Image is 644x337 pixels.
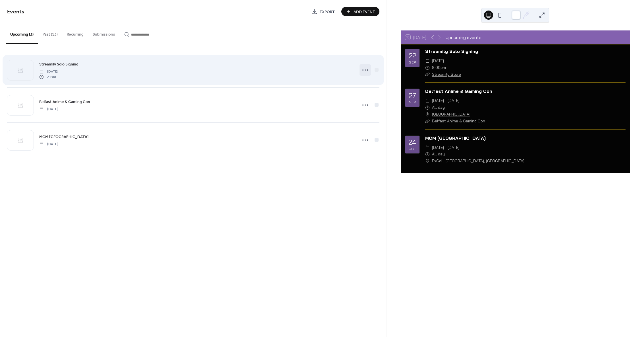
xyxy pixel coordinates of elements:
[425,151,430,158] div: ​
[425,104,430,111] div: ​
[409,147,416,151] div: Oct
[39,107,58,112] span: [DATE]
[432,57,444,64] span: [DATE]
[409,100,416,104] div: Sep
[7,6,24,17] span: Events
[425,48,478,54] a: Streamily Solo Signing
[425,88,492,94] a: Belfast Anime & Gaming Con
[39,134,89,140] span: MCM [GEOGRAPHIC_DATA]
[432,118,485,124] a: Belfast Anime & Gaming Con
[39,61,78,67] span: Streamily Solo Signing
[39,142,58,147] span: [DATE]
[432,111,470,118] a: [GEOGRAPHIC_DATA]
[409,52,416,59] div: 22
[432,144,460,151] span: [DATE] - [DATE]
[39,74,58,79] span: 21:00
[6,23,38,44] button: Upcoming (3)
[308,7,339,16] a: Export
[341,7,379,16] button: Add Event
[39,99,90,105] span: Belfast Anime & Gaming Con
[425,144,430,151] div: ​
[408,139,416,146] div: 24
[320,9,335,15] span: Export
[425,57,430,64] div: ​
[425,97,430,104] div: ​
[446,34,481,41] div: Upcoming events
[425,118,430,125] div: ​
[39,133,89,140] a: MCM [GEOGRAPHIC_DATA]
[432,72,461,77] a: Streamily Store
[432,64,446,71] span: 9:00pm
[88,23,120,43] button: Submissions
[425,135,626,141] div: MCM [GEOGRAPHIC_DATA]
[432,97,460,104] span: [DATE] - [DATE]
[425,71,430,78] div: ​
[425,64,430,71] div: ​
[39,98,90,105] a: Belfast Anime & Gaming Con
[425,158,430,165] div: ​
[432,151,445,158] span: All day
[38,23,62,43] button: Past (13)
[39,69,58,74] span: [DATE]
[409,92,416,99] div: 27
[354,9,375,15] span: Add Event
[62,23,88,43] button: Recurring
[409,60,416,64] div: Sep
[425,111,430,118] div: ​
[39,61,78,67] a: Streamily Solo Signing
[432,104,445,111] span: All day
[432,158,524,165] a: ExCeL, [GEOGRAPHIC_DATA], [GEOGRAPHIC_DATA]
